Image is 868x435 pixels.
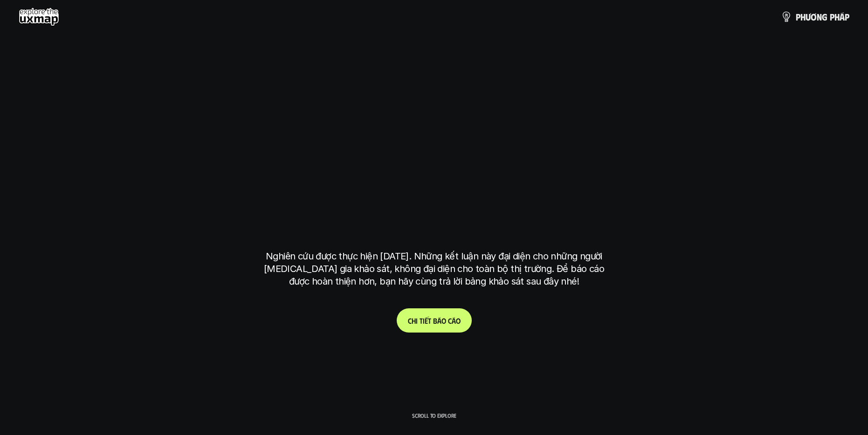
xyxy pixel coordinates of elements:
p: Nghiên cứu được thực hiện [DATE]. Những kết luận này đại diện cho những người [MEDICAL_DATA] gia ... [259,250,609,288]
span: n [817,12,822,22]
span: ư [806,12,811,22]
span: o [441,316,446,325]
h1: tại [GEOGRAPHIC_DATA] [268,201,600,240]
span: i [423,316,425,325]
span: g [822,12,827,22]
span: á [452,316,456,325]
span: C [408,316,412,325]
span: i [416,316,418,325]
span: ơ [811,12,817,22]
span: h [834,12,840,22]
span: h [412,316,416,325]
span: á [840,12,845,22]
span: c [448,316,452,325]
span: h [800,12,806,22]
a: phươngpháp [781,7,849,26]
h6: Kết quả nghiên cứu [402,105,473,116]
span: ế [425,316,428,325]
a: Chitiếtbáocáo [397,308,472,333]
span: á [437,316,441,325]
span: o [456,316,461,325]
span: p [796,12,800,22]
span: b [433,316,437,325]
h1: phạm vi công việc của [264,127,604,166]
span: t [428,316,431,325]
span: p [830,12,834,22]
p: Scroll to explore [412,412,456,419]
span: t [420,316,423,325]
span: p [845,12,849,22]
